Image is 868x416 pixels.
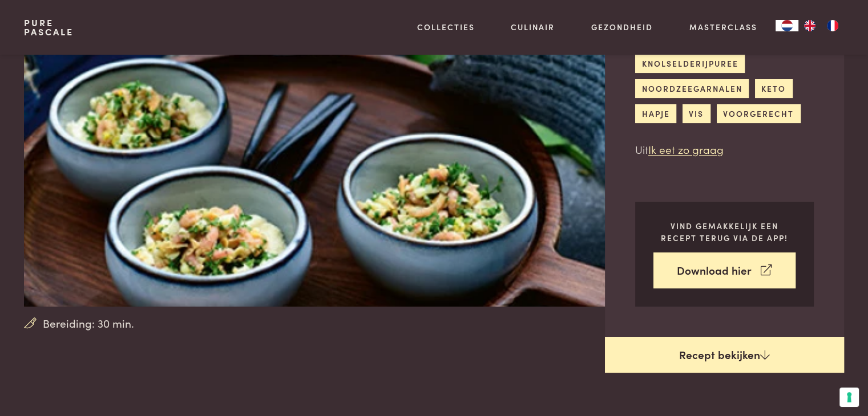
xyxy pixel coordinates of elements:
[776,20,798,31] div: Language
[689,21,757,33] a: Masterclass
[648,141,724,157] a: Ik eet zo graag
[511,21,555,33] a: Culinair
[24,18,74,36] a: PurePascale
[43,315,134,332] span: Bereiding: 30 min.
[635,54,745,73] a: knolselderijpuree
[591,21,653,33] a: Gezondheid
[798,20,821,31] a: EN
[839,388,859,407] button: Uw voorkeuren voor toestemming voor trackingtechnologieën
[717,104,801,123] a: voorgerecht
[635,141,814,158] p: Uit
[821,20,844,31] a: FR
[605,337,844,373] a: Recept bekijken
[776,20,798,31] a: NL
[635,79,749,98] a: noordzeegarnalen
[653,220,796,243] p: Vind gemakkelijk een recept terug via de app!
[755,79,793,98] a: keto
[776,20,844,31] aside: Language selected: Nederlands
[635,104,676,123] a: hapje
[417,21,475,33] a: Collecties
[683,104,710,123] a: vis
[653,252,796,288] a: Download hier
[798,20,844,31] ul: Language list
